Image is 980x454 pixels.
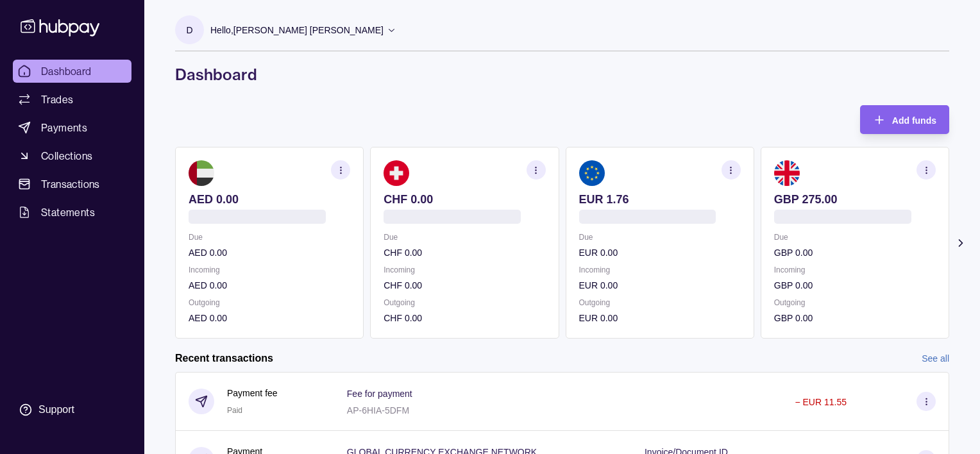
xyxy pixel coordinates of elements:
[579,246,741,260] p: EUR 0.00
[384,278,545,292] p: CHF 0.00
[774,311,936,325] p: GBP 0.00
[579,311,741,325] p: EUR 0.00
[774,263,936,277] p: Incoming
[41,92,73,107] span: Trades
[41,205,95,220] span: Statements
[892,115,936,126] span: Add funds
[774,246,936,260] p: GBP 0.00
[38,403,74,417] div: Support
[347,405,409,416] p: AP-6HIA-5DFM
[13,144,131,167] a: Collections
[189,263,350,277] p: Incoming
[579,278,741,292] p: EUR 0.00
[774,192,936,206] p: GBP 275.00
[41,120,87,135] span: Payments
[186,23,192,37] p: D
[384,230,545,244] p: Due
[41,176,100,192] span: Transactions
[579,296,741,310] p: Outgoing
[579,263,741,277] p: Incoming
[384,311,545,325] p: CHF 0.00
[774,278,936,292] p: GBP 0.00
[579,160,605,186] img: eu
[13,60,131,83] a: Dashboard
[175,351,273,366] h2: Recent transactions
[227,406,242,415] span: Paid
[13,172,131,196] a: Transactions
[13,396,131,423] a: Support
[41,63,92,79] span: Dashboard
[384,263,545,277] p: Incoming
[384,296,545,310] p: Outgoing
[189,160,214,186] img: ae
[13,201,131,224] a: Statements
[579,192,741,206] p: EUR 1.76
[384,160,409,186] img: ch
[189,230,350,244] p: Due
[189,311,350,325] p: AED 0.00
[384,192,545,206] p: CHF 0.00
[860,105,949,134] button: Add funds
[41,148,92,164] span: Collections
[13,88,131,111] a: Trades
[347,389,412,399] p: Fee for payment
[189,246,350,260] p: AED 0.00
[189,278,350,292] p: AED 0.00
[774,296,936,310] p: Outgoing
[210,23,384,37] p: Hello, [PERSON_NAME] [PERSON_NAME]
[795,397,847,407] p: − EUR 11.55
[579,230,741,244] p: Due
[227,386,278,400] p: Payment fee
[774,160,800,186] img: gb
[384,246,545,260] p: CHF 0.00
[774,230,936,244] p: Due
[13,116,131,139] a: Payments
[175,64,949,85] h1: Dashboard
[189,192,350,206] p: AED 0.00
[189,296,350,310] p: Outgoing
[922,351,949,366] a: See all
